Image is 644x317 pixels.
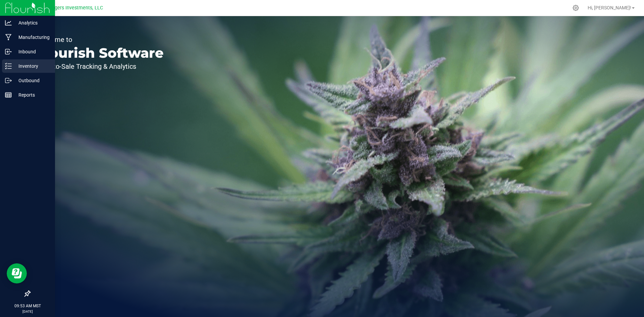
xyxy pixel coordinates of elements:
[36,46,164,60] p: Flourish Software
[3,309,52,314] p: [DATE]
[12,33,52,41] p: Manufacturing
[12,19,52,27] p: Analytics
[3,303,52,309] p: 09:53 AM MST
[5,19,12,26] inline-svg: Analytics
[12,76,52,85] p: Outbound
[572,5,580,11] div: Manage settings
[36,36,164,43] p: Welcome to
[5,48,12,55] inline-svg: Inbound
[34,5,103,11] span: Life Changers Investments, LLC
[7,263,27,283] iframe: Resource center
[12,62,52,70] p: Inventory
[5,77,12,84] inline-svg: Outbound
[12,48,52,56] p: Inbound
[5,63,12,69] inline-svg: Inventory
[5,34,12,41] inline-svg: Manufacturing
[12,91,52,99] p: Reports
[36,63,164,70] p: Seed-to-Sale Tracking & Analytics
[588,5,631,10] span: Hi, [PERSON_NAME]!
[5,92,12,98] inline-svg: Reports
